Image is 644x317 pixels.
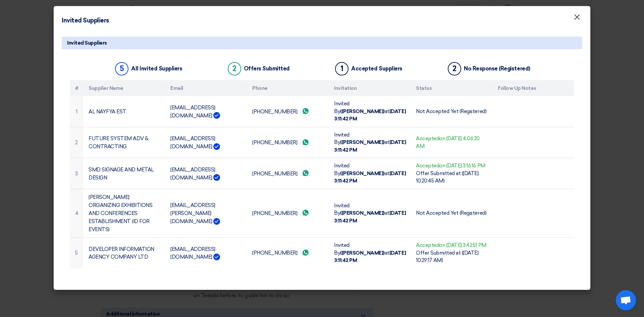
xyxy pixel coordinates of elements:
font: Invitation [334,85,357,91]
font: Phone [252,85,268,91]
font: 2 [75,140,78,146]
img: Verified Account [213,174,220,181]
font: [PHONE_NUMBER] [252,140,297,146]
font: [DATE] 3:11:42 PM [334,139,406,153]
font: Invited By [334,203,350,216]
button: Close [568,11,586,24]
font: at [385,170,389,176]
font: AL NAYFYA EST. [89,109,126,115]
font: ([PERSON_NAME]) [340,139,385,145]
font: ([PERSON_NAME]) [340,210,385,216]
font: # [75,85,78,91]
font: 1 [340,64,343,73]
font: Supplier Name [89,85,123,91]
img: Verified Account [213,112,220,119]
font: Offers Submitted [244,65,290,72]
font: [EMAIL_ADDRESS][DOMAIN_NAME] [170,246,215,260]
font: [EMAIL_ADDRESS][PERSON_NAME][DOMAIN_NAME] [170,202,215,224]
font: Invited By [334,163,350,176]
font: at [385,139,389,145]
font: Accepted [416,242,439,248]
font: DEVELOPER INFORMATION AGENCY COMPANY LTD [89,246,154,260]
font: Invited By [334,101,350,114]
font: on [DATE] 3:16:16 PM [439,163,485,169]
font: [PHONE_NUMBER] [252,109,297,115]
font: [EMAIL_ADDRESS][DOMAIN_NAME] [170,105,215,119]
font: [DATE] 3:11:42 PM [334,210,406,224]
font: Status [416,85,432,91]
font: Accepted [416,136,439,142]
font: 2 [232,64,236,73]
font: at [385,108,389,114]
font: No Response (Registered) [464,65,530,72]
font: [PHONE_NUMBER] [252,210,297,216]
font: All Invited Suppliers [131,65,182,72]
font: ([PERSON_NAME]) [340,108,385,114]
font: 1 [76,109,77,115]
font: 5 [75,250,78,256]
font: Offer Submitted at ([DATE] 10:29:17 AM) [416,250,479,264]
font: 2 [452,64,457,73]
font: FUTURE SYSTEM ADV & CONTRACTING [89,136,149,150]
font: Accepted Suppliers [351,65,402,72]
font: 3 [75,171,78,177]
font: at [385,250,389,256]
font: at [385,210,389,216]
font: Invited Suppliers [62,17,109,24]
font: Invited By [334,242,350,256]
font: × [574,12,580,25]
font: Follow Up Notes [498,85,536,91]
font: on [DATE] 4:06:20 AM [416,136,480,149]
font: 5 [120,64,124,73]
font: Invited By [334,132,350,146]
font: [EMAIL_ADDRESS][DOMAIN_NAME] [170,167,215,181]
font: Accepted [416,163,439,169]
font: Not Accepted Yet (Registered) [416,210,486,216]
font: Invited Suppliers [67,40,107,46]
img: Verified Account [213,254,220,260]
font: ([PERSON_NAME]) [340,170,385,176]
font: on [DATE] 3:42:51 PM [439,242,486,248]
font: 4 [75,210,78,216]
font: ([PERSON_NAME]) [340,250,385,256]
font: [EMAIL_ADDRESS][DOMAIN_NAME] [170,136,215,150]
font: Offer Submitted at ([DATE] 10:20:45 AM) [416,170,479,184]
font: [PERSON_NAME] ORGANIZING EXHIBITIONS AND CONFERENCES ESTABLISHMENT (ID FOR EVENTS) [89,194,152,232]
a: Open chat [616,290,636,310]
font: Not Accepted Yet (Registered) [416,108,486,114]
font: Email [170,85,183,91]
img: Verified Account [213,218,220,225]
font: [PHONE_NUMBER] [252,250,297,256]
font: [PHONE_NUMBER] [252,171,297,177]
font: SMD SIGNAGE AND METAL DESIGN [89,167,154,181]
img: Verified Account [213,143,220,150]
